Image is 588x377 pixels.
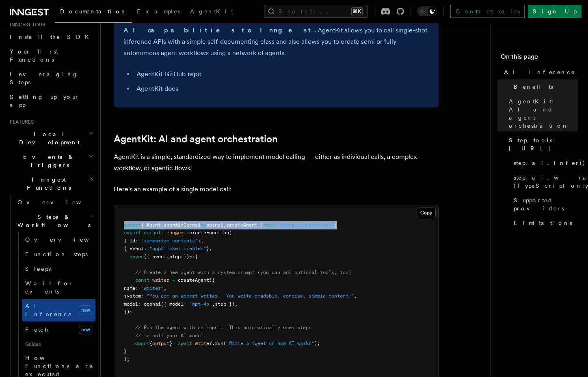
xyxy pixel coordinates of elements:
[206,222,223,228] span: openai
[6,30,95,44] a: Install the SDK
[124,301,138,307] span: model
[149,341,152,346] span: {
[124,349,127,354] span: }
[6,119,34,125] span: Features
[135,277,149,283] span: const
[6,90,95,112] a: Setting up your app
[164,285,166,291] span: ,
[6,150,95,172] button: Events & Triggers
[132,2,185,22] a: Examples
[22,321,95,338] a: Fetchnew
[138,301,141,307] span: :
[223,341,226,346] span: (
[10,94,80,108] span: Setting up your app
[10,34,94,40] span: Install the SDK
[450,5,525,18] a: Contact sales
[215,301,235,307] span: step })
[136,70,201,78] a: AgentKit GitHub repo
[506,133,578,156] a: Step tools: [URL]
[25,251,88,257] span: Function steps
[169,254,189,259] span: step })
[212,341,223,346] span: .run
[510,193,578,216] a: Supported providers
[135,325,311,330] span: // Run the agent with an input. This automatically uses steps
[17,199,101,206] span: Overview
[14,210,95,232] button: Steps & Workflows
[22,247,95,261] a: Function steps
[6,172,95,195] button: Inngest Functions
[152,341,169,346] span: output
[137,8,180,15] span: Examples
[25,326,49,333] span: Fetch
[6,44,95,67] a: Your first Functions
[144,230,164,236] span: default
[114,184,439,195] p: Here's an example of a single model call:
[212,301,215,307] span: ,
[6,67,95,90] a: Leveraging Steps
[144,301,161,307] span: openai
[135,238,138,244] span: :
[149,246,206,251] span: "app/ticket.created"
[195,254,198,259] span: {
[135,285,138,291] span: :
[209,246,212,251] span: ,
[264,5,367,18] button: Search...⌘K
[509,136,578,152] span: Step tools: [URL]
[189,254,195,259] span: =>
[206,246,209,251] span: }
[6,127,95,150] button: Local Development
[124,222,141,228] span: import
[123,2,429,59] p: AgentKit allows you to call single-shot inference APIs with a simple self-documenting class and a...
[144,246,147,251] span: :
[201,238,203,244] span: ,
[124,230,141,236] span: export
[124,246,144,251] span: { event
[166,230,186,236] span: inngest
[351,7,363,15] kbd: ⌘K
[124,356,130,362] span: );
[185,2,238,22] a: AgentKit
[152,277,169,283] span: writer
[504,68,575,76] span: AI Inference
[10,71,78,86] span: Leveraging Steps
[141,285,164,291] span: "writer"
[14,195,95,210] a: Overview
[147,293,354,299] span: "You are an expert writer. You write readable, concise, simple content."
[209,277,215,283] span: ({
[79,305,92,315] span: new
[22,338,95,351] span: Guides
[124,293,141,299] span: system
[130,254,144,259] span: async
[514,159,586,167] span: step.ai.infer()
[510,156,578,170] a: step.ai.infer()
[172,341,175,346] span: =
[114,133,278,145] a: AgentKit: AI and agent orchestration
[6,130,89,146] span: Local Development
[354,293,357,299] span: ,
[514,219,572,227] span: Limitations
[25,303,72,317] span: AI Inference
[506,94,578,133] a: AgentKit: AI and agent orchestration
[189,301,212,307] span: "gpt-4o"
[509,97,578,130] span: AgentKit: AI and agent orchestration
[184,301,186,307] span: :
[172,277,175,283] span: =
[14,213,91,229] span: Steps & Workflows
[277,222,334,228] span: "@inngest/agent-kit"
[22,299,95,321] a: AI Inferencenew
[6,153,89,169] span: Events & Triggers
[135,341,149,346] span: const
[510,216,578,230] a: Limitations
[136,85,178,92] a: AgentKit docs
[169,341,172,346] span: }
[10,48,58,63] span: Your first Functions
[501,52,578,65] h4: On this page
[190,8,233,15] span: AgentKit
[334,222,337,228] span: ;
[25,280,73,295] span: Wait for events
[141,293,144,299] span: :
[263,222,275,228] span: from
[141,222,161,228] span: { Agent
[6,176,88,192] span: Inngest Functions
[510,79,578,94] a: Benefits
